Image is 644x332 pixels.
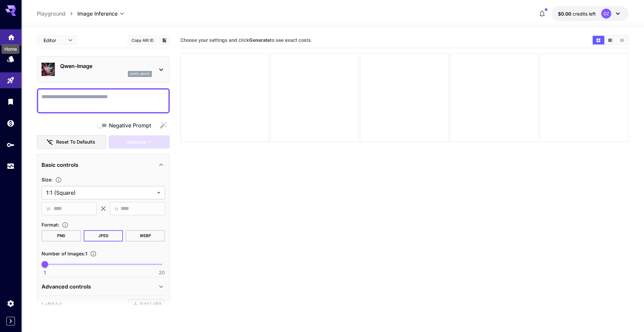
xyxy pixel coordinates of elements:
span: Image Inference [77,10,118,18]
div: Advanced controls [42,279,165,295]
button: Expand sidebar [6,317,15,325]
span: 20 [159,269,165,276]
button: Show images in grid view [593,36,604,44]
p: Qwen-Image [60,62,152,70]
a: Playground [37,10,65,18]
span: H [115,205,118,213]
div: Usage [7,162,15,170]
div: Playground [7,76,15,85]
div: Home [2,44,20,54]
button: Specify how many images to generate in a single request. Each image generation will be charged se... [87,250,99,257]
div: Settings [7,299,15,307]
span: credits left [573,11,596,17]
b: Generate [249,37,270,43]
div: Basic controls [42,157,165,173]
button: WEBP [126,230,165,241]
span: Size : [42,177,52,182]
div: Home [7,31,15,39]
button: JPEG [84,230,123,241]
span: W [46,205,51,213]
div: Show images in grid viewShow images in video viewShow images in list view [592,35,628,45]
span: Negative Prompt [109,121,151,129]
span: Choose your settings and click to see exact costs. [180,37,312,43]
button: Reset to defaults [37,135,106,149]
div: Models [7,55,15,63]
p: Basic controls [42,161,78,169]
button: Show images in video view [604,36,616,44]
button: Copy AIR ID [128,35,157,45]
p: Advanced controls [42,283,91,291]
button: Show images in list view [616,36,628,44]
span: 1 [44,269,46,276]
span: $0.00 [558,11,573,17]
span: Editor [44,37,64,44]
button: Add to library [161,36,167,44]
div: Library [7,98,15,106]
span: 1:1 (Square) [46,189,154,197]
div: $0.00 [558,10,596,17]
button: PNG [42,230,81,241]
p: qwen_image [130,72,150,76]
div: DZ [601,9,611,19]
span: Number of images : 1 [42,251,87,256]
nav: breadcrumb [37,10,77,18]
span: Format : [42,222,59,228]
div: API Keys [7,141,15,149]
button: Adjust the dimensions of the generated image by specifying its width and height in pixels, or sel... [52,176,64,183]
button: Choose the file format for the output image. [59,222,71,228]
div: Qwen-Imageqwen_image [42,59,165,80]
div: Wallet [7,119,15,127]
button: $0.00DZ [551,6,628,21]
